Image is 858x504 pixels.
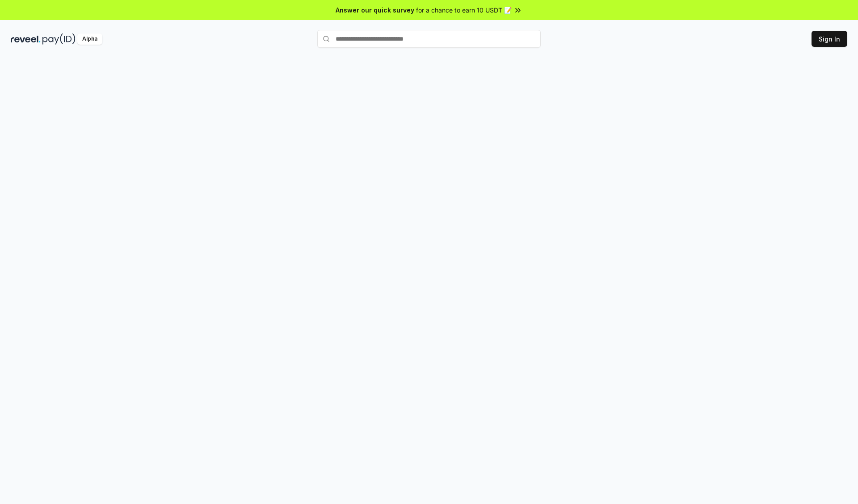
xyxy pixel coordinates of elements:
img: reveel_dark [11,33,41,45]
span: Answer our quick survey [336,5,414,15]
img: pay_id [42,33,76,45]
div: Alpha [77,33,102,45]
span: for a chance to earn 10 USDT 📝 [416,5,512,15]
button: Sign In [812,31,847,47]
